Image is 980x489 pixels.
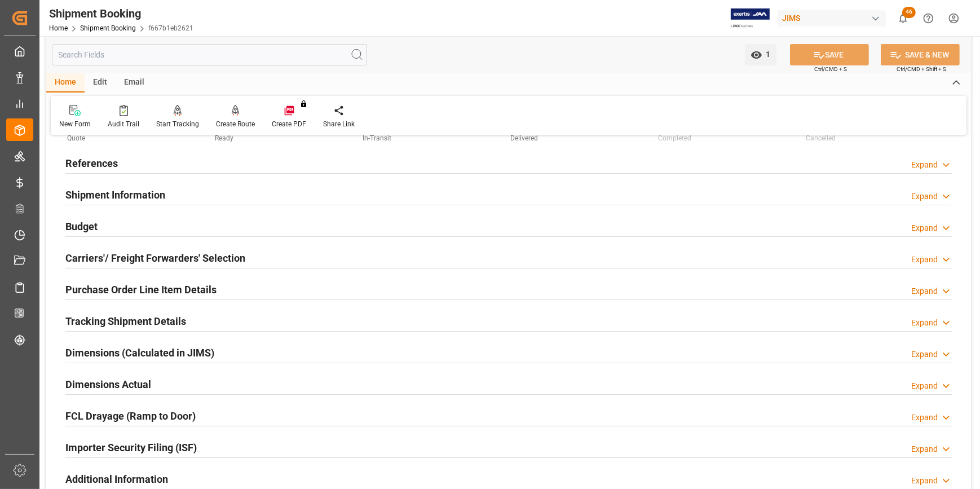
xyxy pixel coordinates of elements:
h2: FCL Drayage (Ramp to Door) [65,408,196,424]
div: Expand [911,317,938,329]
button: SAVE & NEW [881,44,960,65]
span: Completed [659,134,692,142]
div: Create Route [216,119,255,129]
div: Audit Trail [108,119,139,129]
input: Search Fields [52,44,367,65]
div: JIMS [778,10,886,27]
h2: Tracking Shipment Details [65,314,186,329]
button: Help Center [916,6,941,31]
div: Expand [911,349,938,360]
span: Ctrl/CMD + Shift + S [897,65,946,73]
span: Ctrl/CMD + S [814,65,847,73]
span: Cancelled [806,134,836,142]
button: JIMS [778,7,890,29]
h2: References [65,156,118,171]
h2: Purchase Order Line Item Details [65,282,217,297]
img: Exertis%20JAM%20-%20Email%20Logo.jpg_1722504956.jpg [731,8,770,28]
div: Share Link [323,119,355,129]
div: Expand [911,222,938,234]
div: Email [116,73,153,92]
div: Expand [911,412,938,424]
div: Start Tracking [156,119,199,129]
div: New Form [59,119,91,129]
div: Expand [911,380,938,392]
span: Delivered [511,134,538,142]
a: Shipment Booking [80,24,136,32]
span: 1 [762,50,771,59]
div: Expand [911,443,938,455]
div: Shipment Booking [49,5,193,22]
button: open menu [745,44,776,65]
h2: Dimensions Actual [65,377,151,392]
div: Edit [85,73,116,92]
div: Home [46,73,85,92]
div: Expand [911,475,938,487]
span: In-Transit [363,134,392,142]
h2: Carriers'/ Freight Forwarders' Selection [65,250,245,266]
h2: Dimensions (Calculated in JIMS) [65,345,214,360]
button: SAVE [790,44,869,65]
a: Home [49,24,68,32]
span: Quote [68,134,86,142]
button: show 46 new notifications [890,6,916,31]
h2: Budget [65,219,98,234]
div: Expand [911,191,938,202]
h2: Shipment Information [65,187,165,202]
h2: Importer Security Filing (ISF) [65,440,197,455]
div: Expand [911,254,938,266]
div: Expand [911,159,938,171]
span: 46 [902,7,916,18]
h2: Additional Information [65,472,168,487]
span: Ready [215,134,234,142]
div: Expand [911,285,938,297]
